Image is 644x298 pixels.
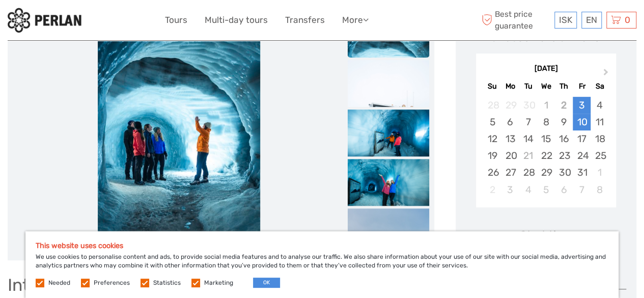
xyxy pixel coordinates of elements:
div: Choose Thursday, October 23rd, 2025 [555,147,573,164]
span: Best price guarantee [479,9,552,31]
div: Mo [501,79,519,93]
div: Not available Monday, September 29th, 2025 [501,97,519,114]
div: Sa [591,79,608,93]
img: 539e765343654b429d429dc4d1a94c1a.jpeg [348,159,429,213]
div: Choose Saturday, November 1st, 2025 [591,164,608,181]
a: More [342,13,369,28]
button: OK [253,278,280,288]
div: Choose Saturday, November 8th, 2025 [591,181,608,198]
div: Choose Sunday, October 19th, 2025 [483,147,501,164]
div: Fr [573,79,591,93]
a: Transfers [285,13,325,28]
img: 3f902d68b7e440dfbfefbc9f1aa5903a.jpeg [348,110,429,164]
div: Not available Sunday, September 28th, 2025 [483,97,501,114]
p: We're away right now. Please check back later! [14,18,115,26]
label: Preferences [94,279,130,287]
div: Choose Monday, October 27th, 2025 [501,164,519,181]
div: Choose Thursday, October 30th, 2025 [555,164,573,181]
div: Choose Monday, November 3rd, 2025 [501,181,519,198]
div: Not available Thursday, October 2nd, 2025 [555,97,573,114]
div: Choose Tuesday, October 28th, 2025 [519,164,537,181]
button: Next Month [599,66,615,83]
div: Choose Friday, November 7th, 2025 [573,181,591,198]
div: month 2025-10 [479,97,612,198]
div: Not available Tuesday, September 30th, 2025 [519,97,537,114]
img: 56c4b3d4da864349951a8d5b452676bb_main_slider.jpeg [98,11,261,255]
div: Choose Monday, October 13th, 2025 [501,130,519,147]
button: Open LiveChat chat widget [117,16,129,28]
div: We use cookies to personalise content and ads, to provide social media features and to analyse ou... [25,231,619,298]
img: 78c017c5f6d541388602ecc5aa2d43bc.jpeg [348,60,429,182]
div: Choose Sunday, October 5th, 2025 [483,114,501,130]
div: We [537,79,555,93]
div: Choose Sunday, October 26th, 2025 [483,164,501,181]
div: Tu [519,79,537,93]
div: Choose Wednesday, October 15th, 2025 [537,130,555,147]
div: Choose Monday, October 6th, 2025 [501,114,519,130]
span: ISK [559,15,572,25]
div: Th [555,79,573,93]
label: Statistics [153,279,181,287]
div: Choose Saturday, October 25th, 2025 [591,147,608,164]
div: Choose Tuesday, October 14th, 2025 [519,130,537,147]
span: 0 [623,15,632,25]
div: Choose Friday, October 31st, 2025 [573,164,591,181]
div: Choose Thursday, October 16th, 2025 [555,130,573,147]
div: Not available Sunday, November 2nd, 2025 [483,181,501,198]
h5: This website uses cookies [36,241,608,250]
div: Choose Wednesday, November 5th, 2025 [537,181,555,198]
div: Choose Saturday, October 4th, 2025 [591,97,608,114]
div: Choose Tuesday, October 7th, 2025 [519,114,537,130]
div: Choose Friday, October 24th, 2025 [573,147,591,164]
img: 1cafb7fcc6804c99bcdccf2df4caca22.jpeg [348,208,429,290]
div: Choose Sunday, October 12th, 2025 [483,130,501,147]
div: Not available Wednesday, October 1st, 2025 [537,97,555,114]
label: Needed [48,279,70,287]
div: Choose Wednesday, October 29th, 2025 [537,164,555,181]
div: Start time [520,227,572,243]
div: Choose Friday, October 10th, 2025 [573,114,591,130]
div: EN [581,12,602,29]
label: Marketing [204,279,233,287]
div: Choose Saturday, October 18th, 2025 [591,130,608,147]
div: Su [483,79,501,93]
div: Choose Friday, October 3rd, 2025 [573,97,591,114]
div: Not available Tuesday, October 21st, 2025 [519,147,537,164]
div: Choose Thursday, November 6th, 2025 [555,181,573,198]
div: Choose Thursday, October 9th, 2025 [555,114,573,130]
div: Choose Wednesday, October 22nd, 2025 [537,147,555,164]
a: Multi-day tours [205,13,268,28]
div: Choose Tuesday, November 4th, 2025 [519,181,537,198]
h1: Into the Glacier from [GEOGRAPHIC_DATA] [8,275,434,295]
div: [DATE] [476,64,616,74]
a: Tours [165,13,187,28]
img: 288-6a22670a-0f57-43d8-a107-52fbc9b92f2c_logo_small.jpg [8,8,81,33]
div: Choose Monday, October 20th, 2025 [501,147,519,164]
div: Choose Wednesday, October 8th, 2025 [537,114,555,130]
div: Choose Friday, October 17th, 2025 [573,130,591,147]
div: Choose Saturday, October 11th, 2025 [591,114,608,130]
